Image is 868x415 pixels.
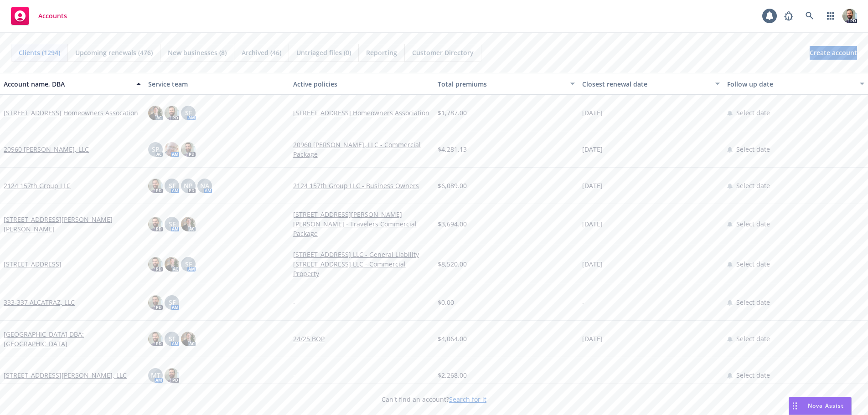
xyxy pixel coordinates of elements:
span: $4,281.13 [438,144,467,154]
span: Create account [810,44,857,61]
a: Create account [810,46,857,60]
img: photo [148,257,163,272]
a: 20960 [PERSON_NAME], LLC [4,144,89,154]
span: $3,694.00 [438,219,467,229]
a: [STREET_ADDRESS][PERSON_NAME] [PERSON_NAME] - Travelers Commercial Package [293,210,430,238]
a: [STREET_ADDRESS] LLC - General Liability [293,250,430,259]
span: [DATE] [582,108,603,118]
span: SF [169,334,176,343]
span: Select date [736,108,770,118]
span: NP [184,181,193,190]
span: SP [152,144,160,154]
span: [DATE] [582,219,603,229]
span: Select date [736,181,770,190]
span: - [293,370,295,380]
span: NA [200,181,209,190]
button: Closest renewal date [579,73,723,95]
span: Select date [736,297,770,307]
a: [STREET_ADDRESS] Homeowners Association [293,108,430,118]
a: Accounts [7,3,71,29]
a: [STREET_ADDRESS][PERSON_NAME], LLC [4,370,127,380]
img: photo [181,142,196,157]
span: Customer Directory [412,48,474,57]
div: Total premiums [438,79,565,89]
span: Nova Assist [808,402,844,410]
span: - [582,370,584,380]
img: photo [842,9,857,23]
span: MT [151,370,160,380]
img: photo [165,106,179,120]
img: photo [165,368,179,383]
span: Select date [736,144,770,154]
span: Select date [736,219,770,229]
span: Reporting [366,48,397,57]
span: Select date [736,259,770,269]
a: Switch app [821,7,840,25]
span: Can't find an account? [382,395,486,404]
a: [STREET_ADDRESS][PERSON_NAME][PERSON_NAME] [4,215,141,234]
span: $8,520.00 [438,259,467,269]
span: $2,268.00 [438,370,467,380]
span: [DATE] [582,334,603,343]
img: photo [181,217,196,231]
a: Report a Bug [780,7,798,25]
button: Nova Assist [789,397,852,415]
div: Follow up date [727,79,854,89]
button: Follow up date [723,73,868,95]
a: 20960 [PERSON_NAME], LLC - Commercial Package [293,140,430,159]
a: 2124 157th Group LLC [4,181,71,190]
a: Search [801,7,819,25]
div: Account name, DBA [4,79,131,89]
span: [DATE] [582,144,603,154]
img: photo [165,257,179,272]
div: Active policies [293,79,430,89]
a: [STREET_ADDRESS] LLC - Commercial Property [293,259,430,278]
div: Closest renewal date [582,79,709,89]
img: photo [148,106,163,120]
a: [STREET_ADDRESS] [4,259,62,269]
span: SF [185,108,192,118]
span: - [582,297,584,307]
span: SF [169,181,176,190]
span: New businesses (8) [168,48,227,57]
span: Select date [736,334,770,343]
img: photo [148,217,163,231]
span: SF [169,297,176,307]
img: photo [148,295,163,310]
div: Drag to move [789,397,801,415]
span: - [293,297,295,307]
span: [DATE] [582,181,603,190]
a: [GEOGRAPHIC_DATA] DBA: [GEOGRAPHIC_DATA] [4,329,141,348]
span: Accounts [38,12,67,20]
a: Search for it [449,395,486,404]
span: [DATE] [582,259,603,269]
a: 24/25 BOP [293,334,430,343]
span: SF [185,259,192,269]
a: [STREET_ADDRESS] Homeowners Assocation [4,108,138,118]
button: Total premiums [434,73,579,95]
a: 333-337 ALCATRAZ, LLC [4,297,75,307]
span: $4,064.00 [438,334,467,343]
span: $0.00 [438,297,454,307]
img: photo [148,332,163,346]
span: $6,089.00 [438,181,467,190]
a: 2124 157th Group LLC - Business Owners [293,181,430,190]
span: Clients (1294) [19,48,60,57]
img: photo [148,179,163,193]
img: photo [165,142,179,157]
span: $1,787.00 [438,108,467,118]
span: Untriaged files (0) [296,48,351,57]
div: Service team [148,79,285,89]
span: SF [169,219,176,229]
img: photo [181,332,196,346]
span: Select date [736,370,770,380]
span: Archived (46) [242,48,281,57]
button: Active policies [289,73,434,95]
span: Upcoming renewals (476) [75,48,153,57]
